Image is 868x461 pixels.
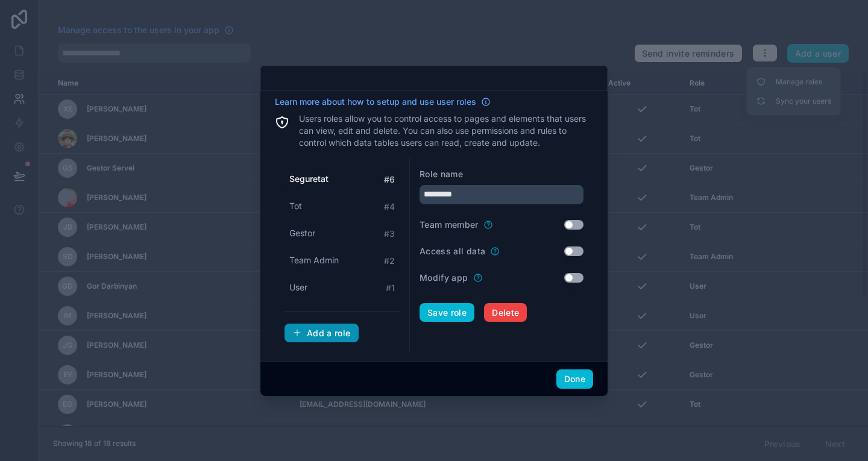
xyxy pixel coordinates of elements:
[384,255,395,267] span: # 2
[384,201,395,213] span: # 4
[420,219,479,231] label: Team member
[384,174,395,186] span: # 6
[420,303,474,322] button: Save role
[556,369,593,389] button: Done
[275,96,491,108] a: Learn more about how to setup and use user roles
[289,200,302,212] span: Tot
[292,328,351,339] div: Add a role
[289,254,339,266] span: Team Admin
[420,272,468,284] label: Modify app
[299,113,593,149] p: Users roles allow you to control access to pages and elements that users can view, edit and delet...
[384,228,395,240] span: # 3
[285,324,359,343] button: Add a role
[275,96,476,108] span: Learn more about how to setup and use user roles
[386,282,395,294] span: # 1
[289,227,315,239] span: Gestor
[420,245,485,257] label: Access all data
[289,173,329,185] span: Seguretat
[420,168,463,180] label: Role name
[289,281,307,293] span: User
[492,307,519,318] span: Delete
[484,303,527,322] button: Delete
